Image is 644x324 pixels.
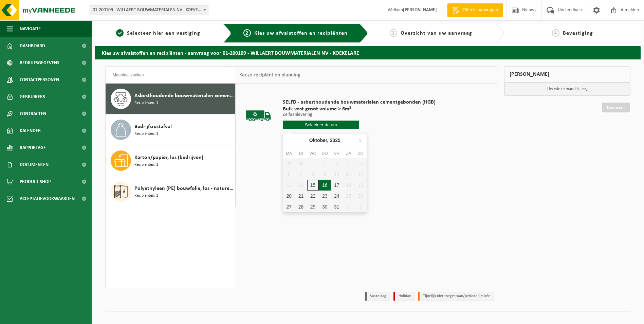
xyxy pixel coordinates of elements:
span: Bulk vast groot volume > 6m³ [283,106,436,112]
span: Karton/papier, los (bedrijven) [134,154,203,162]
input: Selecteer datum [283,121,359,129]
input: Materiaal zoeken [109,70,232,80]
span: Polyethyleen (PE) bouwfolie, los - naturel/gekleurd [134,184,234,193]
span: 2 [243,29,251,37]
div: ma [283,150,295,157]
span: Asbesthoudende bouwmaterialen cementgebonden (hechtgebonden) [134,92,234,100]
span: Selecteer hier een vestiging [127,31,200,36]
li: Tijdelijk niet toegestaan/période limitée [418,292,494,301]
span: 01-200109 - WILLAERT BOUWMATERIALEN NV - KOEKELARE [90,5,208,15]
span: 1 [116,29,124,37]
span: SELFD - asbesthoudende bouwmaterialen cementgebonden (HGB) [283,99,436,106]
li: Vaste dag [365,292,390,301]
span: Rapportage [20,139,46,156]
div: 17 [331,180,343,191]
button: Asbesthoudende bouwmaterialen cementgebonden (hechtgebonden) Recipiënten: 1 [106,84,236,114]
span: Dashboard [20,37,45,54]
span: Gebruikers [20,88,45,105]
div: di [295,150,307,157]
div: 23 [319,191,331,201]
h2: Kies uw afvalstoffen en recipiënten - aanvraag voor 01-200109 - WILLAERT BOUWMATERIALEN NV - KOEK... [95,46,641,59]
div: do [319,150,331,157]
span: Bevestiging [563,31,593,36]
button: Karton/papier, los (bedrijven) Recipiënten: 1 [106,145,236,176]
div: vr [331,150,343,157]
a: Offerte aanvragen [447,3,503,17]
span: Offerte aanvragen [461,7,500,14]
div: 24 [331,191,343,201]
div: 15 [307,180,319,191]
div: 28 [295,201,307,212]
div: zo [355,150,367,157]
span: Overzicht van uw aanvraag [401,31,472,36]
div: Oktober, [307,135,343,146]
span: Kies uw afvalstoffen en recipiënten [254,31,348,36]
strong: [PERSON_NAME] [403,7,437,13]
span: Recipiënten: 1 [134,100,158,106]
div: 16 [319,180,331,191]
div: 30 [319,201,331,212]
div: 22 [307,191,319,201]
span: 4 [552,29,559,37]
span: Recipiënten: 1 [134,131,158,137]
div: [PERSON_NAME] [504,66,630,83]
span: Bedrijfsrestafval [134,123,172,131]
div: za [343,150,354,157]
div: wo [307,150,319,157]
div: 20 [283,191,295,201]
div: 31 [331,201,343,212]
span: Contracten [20,105,46,122]
span: Navigatie [20,20,41,37]
p: Zelfaanlevering [283,112,436,117]
div: 29 [307,201,319,212]
button: Bedrijfsrestafval Recipiënten: 1 [106,114,236,145]
a: 1Selecteer hier een vestiging [98,29,218,37]
div: 21 [295,191,307,201]
span: Bedrijfsgegevens [20,54,59,71]
span: Kalender [20,122,41,139]
span: Documenten [20,156,49,173]
i: 2025 [330,138,341,143]
button: Polyethyleen (PE) bouwfolie, los - naturel/gekleurd Recipiënten: 1 [106,176,236,207]
p: Uw winkelmand is leeg [504,83,630,95]
span: Recipiënten: 1 [134,162,158,168]
span: Product Shop [20,173,51,190]
span: Recipiënten: 1 [134,193,158,199]
span: 01-200109 - WILLAERT BOUWMATERIALEN NV - KOEKELARE [90,5,208,15]
li: Holiday [393,292,415,301]
div: Keuze recipiënt en planning [236,67,304,84]
span: Contactpersonen [20,71,59,88]
span: 3 [390,29,397,37]
a: Doorgaan [602,103,630,112]
span: Acceptatievoorwaarden [20,190,75,207]
div: 27 [283,201,295,212]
